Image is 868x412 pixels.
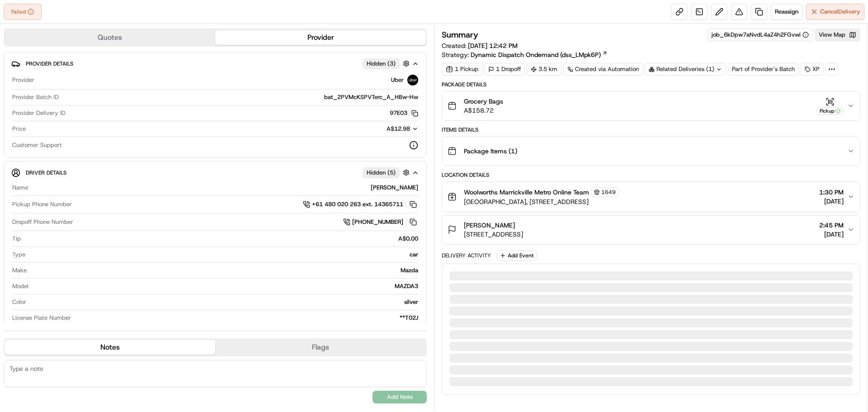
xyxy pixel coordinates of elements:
div: Location Details [442,171,860,179]
button: job_6kDpw7aNvdL4aZ4h2FGvwi [712,31,809,39]
button: 97E03 [390,109,418,117]
span: Price [12,125,26,133]
span: Uber [391,76,404,84]
button: Driver DetailsHidden (5) [11,165,419,180]
button: Add Event [496,250,537,261]
span: 1:30 PM [819,188,844,197]
span: A$12.98 [387,125,410,133]
span: Cancel Delivery [820,8,860,16]
div: 3.5 km [527,63,561,76]
span: bat_2PVMcKSPVTerc_A_HBw-Hw [324,93,418,101]
span: Provider [12,76,34,84]
button: View Map [815,28,860,41]
button: Grocery BagsA$158.72Pickup [442,91,860,120]
button: A$12.98 [339,125,418,133]
h3: Summary [442,31,478,39]
span: Tip [12,235,21,243]
span: Type [12,251,25,259]
span: 2:45 PM [819,221,844,230]
div: 1 Dropoff [484,63,525,76]
span: Created: [442,41,518,50]
div: Package Details [442,81,860,88]
a: +61 480 020 263 ext. 14365711 [303,199,418,209]
div: Delivery Activity [442,252,491,259]
button: Package Items (1) [442,137,860,166]
button: Woolworths Marrickville Metro Online Team1649[GEOGRAPHIC_DATA], [STREET_ADDRESS]1:30 PM[DATE] [442,182,860,212]
span: Woolworths Marrickville Metro Online Team [464,188,589,197]
button: Quotes [5,30,215,45]
button: CancelDelivery [806,4,864,20]
div: Strategy: [442,50,608,59]
span: A$158.72 [464,106,503,115]
span: Dynamic Dispatch Ondemand (dss_LMpk6P) [471,50,601,59]
span: Provider Delivery ID [12,109,66,117]
span: Name [12,184,28,192]
button: Flags [215,340,426,355]
button: Provider DetailsHidden (3) [11,56,419,71]
span: +61 480 020 263 ext. 14365711 [312,200,403,208]
div: Mazda [30,266,418,275]
a: [PHONE_NUMBER] [343,217,418,227]
div: Items Details [442,126,860,133]
img: uber-new-logo.jpeg [407,75,418,85]
span: Hidden ( 3 ) [367,60,396,68]
span: [PERSON_NAME] [464,221,515,230]
span: [PHONE_NUMBER] [352,218,403,226]
button: Failed [4,4,42,20]
span: 1649 [601,189,616,196]
span: Pickup Phone Number [12,200,72,208]
button: Pickup [816,97,844,115]
span: [GEOGRAPHIC_DATA], [STREET_ADDRESS] [464,197,619,206]
button: Notes [5,340,215,355]
button: Provider [215,30,426,45]
a: Created via Automation [563,63,643,76]
span: [DATE] 12:42 PM [468,42,518,50]
span: [DATE] [819,197,844,206]
div: [PERSON_NAME] [32,184,418,192]
span: Provider Details [26,60,73,67]
div: 1 Pickup [442,63,482,76]
div: XP [801,63,824,76]
button: [PERSON_NAME][STREET_ADDRESS]2:45 PM[DATE] [442,215,860,244]
span: Customer Support [12,141,62,149]
span: [STREET_ADDRESS] [464,230,523,239]
span: Dropoff Phone Number [12,218,73,226]
div: car [29,251,418,259]
div: A$0.00 [24,235,418,243]
button: Hidden (3) [363,58,412,69]
button: Hidden (5) [363,167,412,178]
div: Related Deliveries (1) [645,63,726,76]
button: Reassign [771,4,802,20]
div: silver [30,298,418,306]
span: Make [12,266,27,275]
span: License Plate Number [12,314,71,322]
div: Pickup [816,107,844,115]
span: Driver Details [26,169,66,176]
span: Provider Batch ID [12,93,59,101]
span: [DATE] [819,230,844,239]
span: Model [12,282,28,290]
span: Hidden ( 5 ) [367,169,396,177]
div: MAZDA3 [32,282,418,290]
a: Dynamic Dispatch Ondemand (dss_LMpk6P) [471,50,608,59]
span: Grocery Bags [464,97,503,106]
span: Package Items ( 1 ) [464,147,517,156]
span: Reassign [775,8,798,16]
span: Color [12,298,26,306]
